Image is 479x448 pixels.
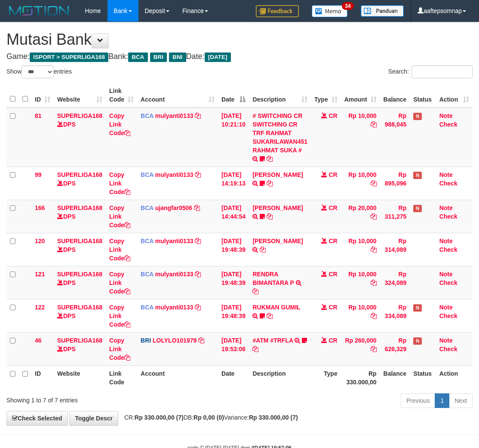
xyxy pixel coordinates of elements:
label: Search: [388,65,473,78]
a: Previous [401,393,435,408]
th: Status [410,83,436,108]
span: CR [329,238,337,244]
a: Copy Rp 10,000 to clipboard [371,246,377,253]
span: ISPORT > SUPERLIGA168 [30,53,108,62]
span: BCA [141,171,154,178]
a: Check [439,213,458,220]
span: 34 [342,2,353,10]
a: SUPERLIGA168 [57,337,102,344]
a: [PERSON_NAME] [252,204,303,211]
td: Rp 311,275 [380,200,410,233]
td: DPS [54,266,106,299]
a: [PERSON_NAME] [252,238,303,244]
span: CR [329,271,337,278]
td: DPS [54,233,106,266]
td: Rp 20,000 [341,200,380,233]
a: Toggle Descr [69,411,118,426]
strong: Rp 330.000,00 (7) [135,414,184,421]
td: [DATE] 19:48:39 [218,266,249,299]
a: Copy mulyanti0133 to clipboard [195,271,201,278]
th: ID: activate to sort column ascending [31,83,54,108]
td: Rp 314,089 [380,233,410,266]
a: Copy Rp 10,000 to clipboard [371,180,377,187]
th: Action [436,365,473,390]
a: Note [439,337,453,344]
span: Has Note [413,113,422,120]
th: Amount: activate to sort column ascending [341,83,380,108]
span: 46 [35,337,42,344]
a: [PERSON_NAME] [252,171,303,178]
span: 122 [35,304,45,311]
td: Rp 334,089 [380,299,410,332]
th: Description: activate to sort column ascending [249,83,311,108]
th: Date [218,365,249,390]
a: Copy NOVEN ELING PRAYOG to clipboard [267,213,273,220]
th: Link Code: activate to sort column ascending [106,83,137,108]
span: BRI [150,53,167,62]
th: Link Code [106,365,137,390]
a: Note [439,112,453,119]
a: Copy Link Code [109,304,130,328]
a: Copy Link Code [109,238,130,262]
th: Account [137,365,218,390]
th: Date: activate to sort column descending [218,83,249,108]
span: 166 [35,204,45,211]
th: Website [54,365,106,390]
td: [DATE] 10:21:10 [218,108,249,167]
h1: Mutasi Bank [6,31,473,48]
td: [DATE] 19:48:39 [218,299,249,332]
a: Next [449,393,473,408]
th: Type: activate to sort column ascending [311,83,341,108]
select: Showentries [21,65,54,78]
td: DPS [54,108,106,167]
a: # SWITCHING CR SWITCHING CR TRF RAHMAT SUKARILAWAN451 RAHMAT SUKA # [252,112,307,154]
a: Check [439,180,458,187]
a: Copy mulyanti0133 to clipboard [195,238,201,244]
a: Copy Link Code [109,204,130,229]
a: Note [439,238,453,244]
a: Copy Rp 20,000 to clipboard [371,213,377,220]
a: Copy ujangfar0506 to clipboard [194,204,200,211]
th: Balance [380,365,410,390]
td: Rp 988,045 [380,108,410,167]
td: DPS [54,167,106,200]
td: DPS [54,299,106,332]
a: 1 [435,393,449,408]
span: 121 [35,271,45,278]
a: Copy Rp 260,000 to clipboard [371,346,377,352]
th: Type [311,365,341,390]
a: Copy # SWITCHING CR SWITCHING CR TRF RAHMAT SUKARILAWAN451 RAHMAT SUKA # to clipboard [267,155,273,162]
span: Has Note [413,172,422,179]
th: ID [31,365,54,390]
span: CR [329,337,337,344]
input: Search: [411,65,473,78]
td: Rp 10,000 [341,266,380,299]
a: Copy RUKMAN GUMIL to clipboard [267,312,273,319]
span: CR: DB: Variance: [120,414,298,421]
span: 99 [35,171,42,178]
a: Copy Rp 10,000 to clipboard [371,279,377,286]
a: mulyanti0133 [155,171,193,178]
a: Note [439,204,453,211]
span: BCA [141,204,154,211]
a: RENDRA BIMANTARA P [252,271,294,286]
td: Rp 10,000 [341,108,380,167]
a: Check [439,346,458,352]
a: Check [439,279,458,286]
span: BCA [141,271,154,278]
td: [DATE] 14:19:13 [218,167,249,200]
a: SUPERLIGA168 [57,112,102,119]
a: Copy Link Code [109,271,130,295]
span: 81 [35,112,42,119]
th: Account: activate to sort column ascending [137,83,218,108]
span: BCA [141,304,154,311]
span: [DATE] [205,53,231,62]
a: SUPERLIGA168 [57,171,102,178]
td: Rp 10,000 [341,167,380,200]
span: 120 [35,238,45,244]
a: Copy AKBAR SAPUTR to clipboard [260,246,266,253]
th: Status [410,365,436,390]
td: DPS [54,332,106,365]
a: Copy Rp 10,000 to clipboard [371,121,377,128]
th: Rp 330.000,00 [341,365,380,390]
